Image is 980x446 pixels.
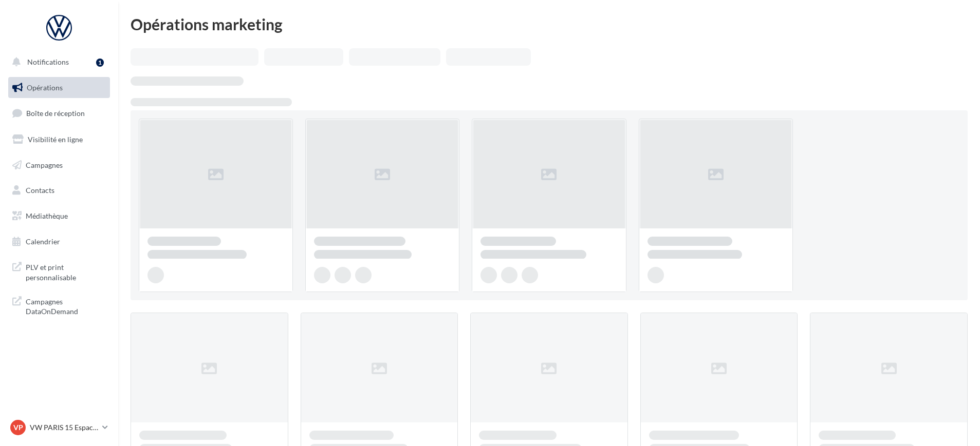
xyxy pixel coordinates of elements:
span: Visibilité en ligne [28,135,83,144]
a: VP VW PARIS 15 Espace Suffren [8,418,110,437]
span: PLV et print personnalisable [26,260,106,282]
span: Calendrier [26,237,60,246]
span: VP [13,422,23,433]
a: Calendrier [6,231,112,253]
div: Opérations marketing [131,16,968,32]
a: Contacts [6,180,112,201]
a: PLV et print personnalisable [6,256,112,286]
a: Opérations [6,77,112,99]
span: Contacts [26,186,54,195]
a: Campagnes DataOnDemand [6,290,112,321]
div: 1 [96,59,104,67]
a: Médiathèque [6,205,112,227]
button: Notifications 1 [6,51,108,73]
a: Campagnes [6,154,112,176]
span: Campagnes DataOnDemand [26,295,106,317]
a: Visibilité en ligne [6,129,112,150]
span: Médiathèque [26,211,68,220]
a: Boîte de réception [6,102,112,124]
p: VW PARIS 15 Espace Suffren [30,422,98,433]
span: Campagnes [26,160,63,169]
span: Boîte de réception [26,109,85,118]
span: Notifications [27,57,69,66]
span: Opérations [27,83,63,92]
